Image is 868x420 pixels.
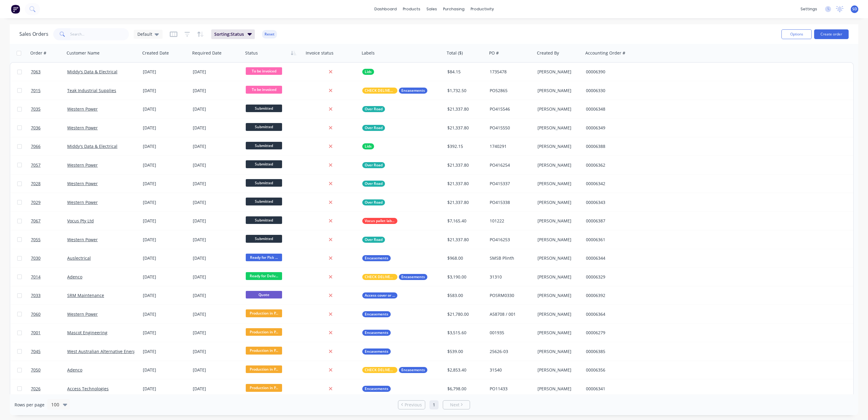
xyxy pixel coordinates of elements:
div: 00006388 [586,143,653,149]
div: PO416253 [490,237,531,243]
div: sales [423,5,440,14]
span: 7030 [31,255,41,261]
div: $583.00 [447,292,483,298]
div: $21,337.80 [447,162,483,168]
a: dashboard [371,5,400,14]
button: Over Road [362,199,385,205]
div: 00006349 [586,125,653,131]
div: [DATE] [193,311,241,317]
span: 7067 [31,218,41,224]
span: Submitted [246,142,282,149]
div: [DATE] [193,199,241,205]
div: $7,165.40 [447,218,483,224]
div: 00006342 [586,181,653,187]
span: Over Road [365,162,383,168]
a: Western Power [67,106,98,112]
span: Ready for Deliv... [246,272,282,280]
div: 00006330 [586,88,653,94]
div: 00006344 [586,255,653,261]
div: PO415338 [490,199,531,205]
button: Create order [814,29,849,39]
button: Over Road [362,162,385,168]
div: PO11433 [490,386,531,392]
div: [DATE] [143,181,188,187]
a: Western Power [67,237,98,242]
a: 7028 [31,175,67,193]
div: Total ($) [447,50,463,56]
span: 7045 [31,348,41,355]
div: $21,337.80 [447,199,483,205]
span: To be invoiced [246,86,282,93]
div: PO416254 [490,162,531,168]
span: Over Road [365,199,383,205]
a: 7033 [31,286,67,305]
span: Submitted [246,179,282,187]
div: [DATE] [143,218,188,224]
button: CHECK DELIVERY INSTRUCTIONSEncasements [362,274,427,280]
div: settings [797,5,820,14]
a: Teak Industrial Supplies [67,88,116,93]
input: Search... [70,28,129,40]
span: CHECK DELIVERY INSTRUCTIONS [365,88,395,94]
div: PO415546 [490,106,531,112]
div: [DATE] [193,274,241,280]
span: 7026 [31,386,41,392]
span: Encasements [365,255,388,261]
div: [DATE] [143,143,188,149]
span: Encasements [401,88,425,94]
a: Vocus Pty Ltd [67,218,94,224]
div: 1735478 [490,69,531,75]
div: $1,732.50 [447,88,483,94]
span: Submitted [246,216,282,224]
div: [DATE] [193,88,241,94]
div: [DATE] [193,367,241,373]
div: [DATE] [193,237,241,243]
span: CHECK DELIVERY INSTRUCTIONS [365,367,395,373]
div: [DATE] [193,125,241,131]
a: Mascot Engineering [67,330,107,335]
a: Middy's Data & Electrical [67,143,117,149]
a: 7026 [31,380,67,398]
span: 7001 [31,330,41,336]
span: Encasements [365,330,388,336]
div: [PERSON_NAME] [538,143,579,149]
div: $84.15 [447,69,483,75]
div: 00006364 [586,311,653,317]
h1: Sales Orders [19,31,48,37]
div: Created By [537,50,559,56]
ul: Pagination [396,400,472,409]
span: Over Road [365,106,383,112]
span: Ready for Pick ... [246,254,282,261]
div: PO # [489,50,499,56]
a: Previous page [398,402,425,408]
div: [DATE] [193,255,241,261]
div: [DATE] [193,181,241,187]
div: Accounting Order # [585,50,625,56]
a: 7057 [31,156,67,174]
div: $392.15 [447,143,483,149]
a: 7063 [31,63,67,81]
div: 00006279 [586,330,653,336]
div: [PERSON_NAME] [538,218,579,224]
div: 31310 [490,274,531,280]
div: [DATE] [193,330,241,336]
button: Encasements [362,330,391,336]
a: 7067 [31,212,67,230]
div: PO415550 [490,125,531,131]
div: [PERSON_NAME] [538,330,579,336]
a: 7035 [31,100,67,118]
div: 00006343 [586,199,653,205]
div: 00006361 [586,237,653,243]
span: 7029 [31,199,41,205]
div: [PERSON_NAME] [538,88,579,94]
div: Invoice status [306,50,334,56]
div: $3,515.60 [447,330,483,336]
div: PO415337 [490,181,531,187]
div: [DATE] [193,292,241,298]
a: Middy's Data & Electrical [67,69,117,75]
div: purchasing [440,5,468,14]
span: Next [450,402,459,408]
a: 7050 [31,361,67,379]
button: Encasements [362,348,391,355]
span: Encasements [365,386,388,392]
